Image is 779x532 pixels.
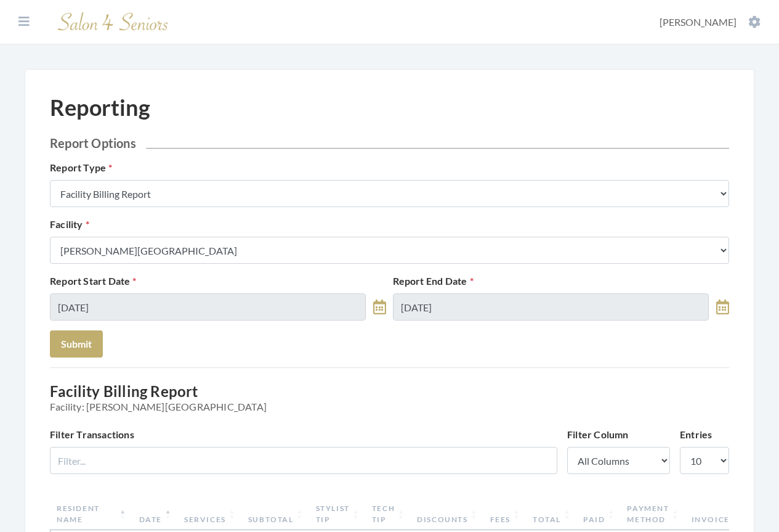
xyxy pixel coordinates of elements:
button: [PERSON_NAME] [656,15,764,29]
span: [PERSON_NAME] [660,16,737,28]
a: toggle [716,293,729,321]
th: Tech Tip: activate to sort column ascending [366,498,411,530]
th: Fees: activate to sort column ascending [484,498,527,530]
h1: Reporting [50,94,150,121]
h2: Report Options [50,136,729,150]
th: Resident Name: activate to sort column descending [50,498,133,530]
label: Report Start Date [50,274,137,289]
input: Select Date [393,293,709,321]
th: Services: activate to sort column ascending [178,498,242,530]
label: Facility [50,217,89,232]
th: Paid: activate to sort column ascending [577,498,621,530]
th: Payment Method: activate to sort column ascending [621,498,685,530]
label: Entries [680,427,712,442]
label: Filter Transactions [50,427,134,442]
th: Discounts: activate to sort column ascending [411,498,483,530]
label: Report Type [50,160,112,175]
th: Subtotal: activate to sort column ascending [242,498,310,530]
label: Filter Column [567,427,629,442]
th: Invoiceable: activate to sort column ascending [685,498,769,530]
h3: Facility Billing Report [50,383,729,412]
a: toggle [373,293,386,321]
label: Report End Date [393,274,474,289]
input: Filter... [50,447,557,474]
button: Submit [50,330,103,358]
th: Stylist Tip: activate to sort column ascending [310,498,366,530]
span: Facility: [PERSON_NAME][GEOGRAPHIC_DATA] [50,401,729,412]
input: Select Date [50,293,366,321]
th: Total: activate to sort column ascending [527,498,577,530]
img: Salon 4 Seniors [52,7,175,36]
th: Date: activate to sort column ascending [133,498,178,530]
